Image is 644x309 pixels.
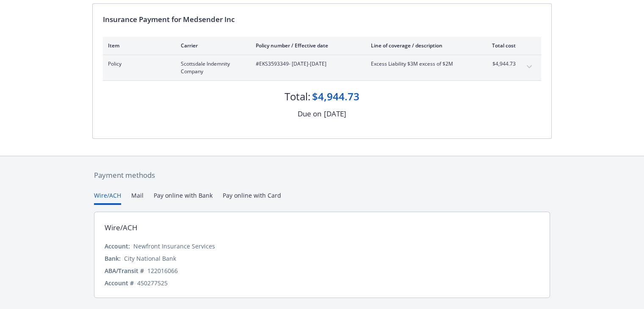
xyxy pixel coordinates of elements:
[256,42,357,49] div: Policy number / Effective date
[371,60,470,68] span: Excess Liability $3M excess of $2M
[285,89,310,104] div: Total:
[181,42,242,49] div: Carrier
[105,242,130,251] div: Account:
[124,254,176,263] div: City National Bank
[105,254,121,263] div: Bank:
[371,42,470,49] div: Line of coverage / description
[105,222,138,233] div: Wire/ACH
[105,266,144,275] div: ABA/Transit #
[484,42,516,49] div: Total cost
[94,170,550,181] div: Payment methods
[256,60,357,68] span: #EKS3593349 - [DATE]-[DATE]
[133,242,215,251] div: Newfront Insurance Services
[223,191,281,205] button: Pay online with Card
[154,191,213,205] button: Pay online with Bank
[312,89,359,104] div: $4,944.73
[103,55,541,80] div: PolicyScottsdale Indemnity Company#EKS3593349- [DATE]-[DATE]Excess Liability $3M excess of $2M$4,...
[105,279,134,287] div: Account #
[181,60,242,75] span: Scottsdale Indemnity Company
[137,279,168,287] div: 450277525
[108,42,167,49] div: Item
[484,60,516,68] span: $4,944.73
[324,108,346,119] div: [DATE]
[522,60,536,74] button: expand content
[147,266,178,275] div: 122016066
[298,108,321,119] div: Due on
[94,191,121,205] button: Wire/ACH
[131,191,144,205] button: Mail
[108,60,167,68] span: Policy
[103,14,541,25] div: Insurance Payment for Medsender Inc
